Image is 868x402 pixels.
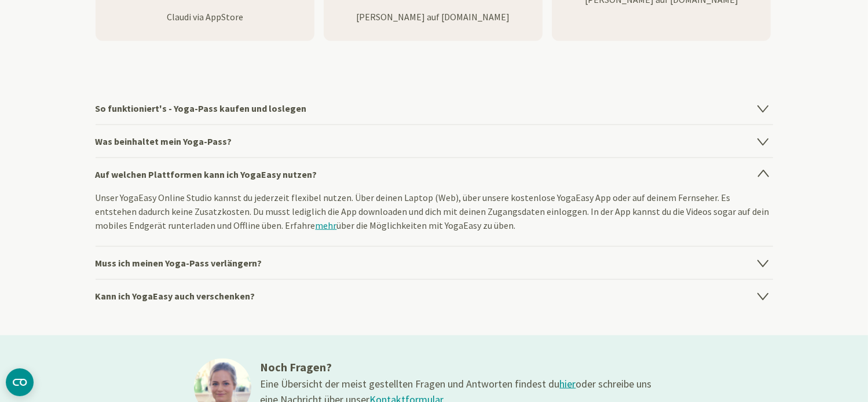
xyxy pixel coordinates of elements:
[96,191,773,246] div: Unser YogaEasy Online Studio kannst du jederzeit flexibel nutzen. Über deinen Laptop (Web), über ...
[96,246,773,279] h4: Muss ich meinen Yoga-Pass verlängern?
[96,158,773,191] h4: Auf welchen Plattformen kann ich YogaEasy nutzen?
[96,125,773,158] h4: Was beinhaltet mein Yoga-Pass?
[261,359,654,376] h3: Noch Fragen?
[96,10,314,24] p: Claudi via AppStore
[324,10,543,24] p: [PERSON_NAME] auf [DOMAIN_NAME]
[560,377,576,390] a: hier
[6,368,34,396] button: CMP-Widget öffnen
[316,220,337,231] a: mehr
[96,92,773,125] h4: So funktioniert's - Yoga-Pass kaufen und loslegen
[96,279,773,312] h4: Kann ich YogaEasy auch verschenken?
